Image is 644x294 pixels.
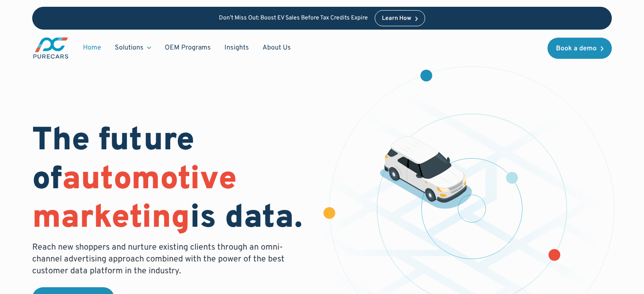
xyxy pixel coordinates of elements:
[219,15,368,22] p: Don’t Miss Out: Boost EV Sales Before Tax Credits Expire
[547,38,612,59] a: Book a demo
[115,43,144,52] div: Solutions
[218,40,256,56] a: Insights
[32,160,237,239] span: automotive marketing
[256,40,298,56] a: About Us
[76,40,108,56] a: Home
[380,136,472,209] img: illustration of a vehicle
[32,36,69,60] img: purecars logo
[32,122,312,238] h1: The future of is data.
[32,36,69,60] a: main
[158,40,218,56] a: OEM Programs
[556,45,597,52] div: Book a demo
[375,10,425,26] a: Learn How
[108,40,158,56] div: Solutions
[382,16,411,22] div: Learn How
[32,242,290,277] p: Reach new shoppers and nurture existing clients through an omni-channel advertising approach comb...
